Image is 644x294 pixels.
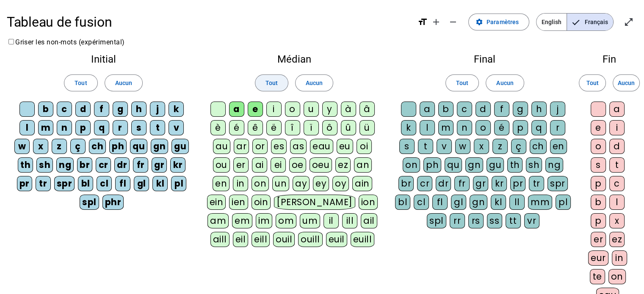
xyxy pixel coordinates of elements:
div: ë [266,120,282,135]
div: c [457,102,472,117]
div: t [418,139,433,154]
div: g [513,102,528,117]
div: ü [359,120,375,135]
div: gr [152,157,167,173]
div: spl [427,213,446,228]
span: Aucun [115,78,132,88]
div: j [150,102,165,117]
div: gl [134,176,149,191]
div: rs [468,213,484,228]
div: pl [171,176,186,191]
div: t [609,157,625,173]
div: rr [450,213,465,228]
div: fr [454,176,470,191]
div: euil [326,232,347,247]
div: um [300,213,320,228]
div: oi [357,139,372,154]
div: e [591,120,606,135]
div: an [354,157,372,173]
span: Tout [586,78,598,88]
div: c [609,176,625,191]
div: g [113,102,128,117]
div: b [438,102,453,117]
div: br [77,157,92,173]
div: ey [313,176,329,191]
div: on [252,176,269,191]
div: kl [491,195,506,210]
div: on [403,157,420,173]
div: il [323,213,339,228]
div: k [401,120,416,135]
button: Augmenter la taille de la police [428,14,445,30]
div: on [608,269,626,284]
div: b [38,102,53,117]
div: ph [109,139,127,154]
div: p [75,120,91,135]
div: qu [445,157,462,173]
div: gr [473,176,488,191]
div: à [341,102,356,117]
div: in [233,176,248,191]
div: t [150,120,165,135]
div: mm [528,195,552,210]
div: in [612,250,627,266]
span: Tout [75,78,87,88]
div: z [492,139,508,154]
div: q [94,120,109,135]
mat-icon: format_size [417,17,428,27]
div: d [75,102,91,117]
button: Aucun [105,74,143,91]
div: q [531,120,547,135]
label: Griser les non-mots (expérimental) [7,38,125,46]
h2: Fin [588,54,630,64]
button: Aucun [295,74,333,91]
div: qu [130,139,147,154]
div: dr [436,176,451,191]
h2: Médian [207,54,381,64]
div: or [252,139,268,154]
div: x [609,213,625,228]
input: Griser les non-mots (expérimental) [8,39,14,44]
div: pr [510,176,525,191]
mat-icon: add [431,17,441,27]
div: br [398,176,414,191]
div: ng [56,157,74,173]
button: Entrer en plein écran [620,14,637,30]
div: en [213,176,229,191]
button: Paramètres [468,14,529,30]
div: x [474,139,489,154]
div: x [33,139,48,154]
div: th [18,157,33,173]
div: kr [492,176,507,191]
div: û [341,120,356,135]
div: cr [96,157,111,173]
div: im [256,213,272,228]
div: r [113,120,128,135]
div: n [457,120,472,135]
div: s [131,120,146,135]
div: au [213,139,230,154]
div: ç [511,139,526,154]
div: gl [451,195,466,210]
span: Aucun [306,78,323,88]
div: spr [547,176,568,191]
div: spl [80,195,99,210]
div: r [550,120,565,135]
div: ss [487,213,502,228]
h2: Final [395,54,575,64]
div: ll [509,195,525,210]
div: l [420,120,435,135]
div: ô [322,120,337,135]
div: gu [486,157,504,173]
div: u [304,102,319,117]
div: pl [556,195,571,210]
div: i [609,120,625,135]
div: fl [115,176,130,191]
div: sh [526,157,542,173]
div: e [248,102,263,117]
div: p [591,213,606,228]
div: m [38,120,53,135]
button: Tout [255,74,288,91]
div: p [591,176,606,191]
div: ion [359,195,378,210]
